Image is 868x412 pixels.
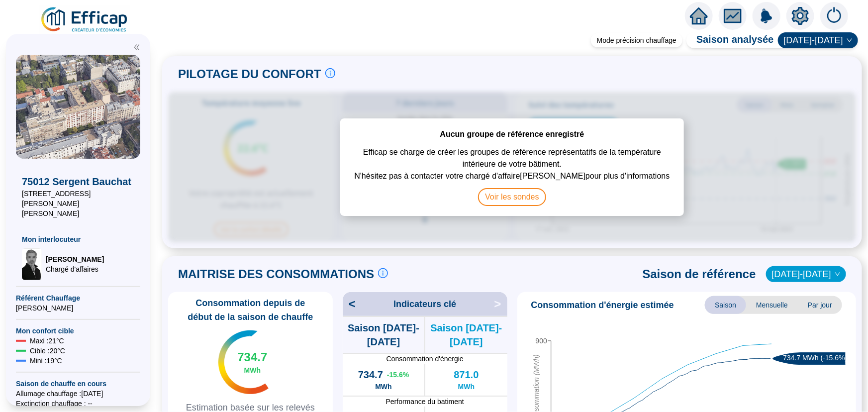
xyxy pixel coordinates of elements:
span: Par jour [798,296,842,314]
span: Consommation d'énergie [343,354,507,364]
span: Référent Chauffage [16,293,140,303]
span: Saison de chauffe en cours [16,379,140,389]
img: indicateur températures [218,330,269,394]
text: 734.7 MWh (-15.6%) [783,354,847,362]
span: Aucun groupe de référence enregistré [440,128,584,140]
span: 2021-2022 [772,267,840,282]
span: setting [791,7,809,25]
span: Consommation d'énergie estimée [531,298,674,312]
span: Allumage chauffage : [DATE] [16,389,140,399]
tspan: 900 [535,337,547,345]
span: Maxi : 21 °C [30,336,64,346]
span: Saison analysée [686,32,774,48]
span: Indicateurs clé [393,297,456,311]
span: Cible : 20 °C [30,346,65,356]
span: down [835,271,841,277]
span: Mon confort cible [16,326,140,336]
span: Consommation depuis de début de la saison de chauffe [172,296,329,324]
span: 734.7 [237,349,267,365]
span: MWh [458,382,475,392]
span: Saison [DATE]-[DATE] [343,321,424,349]
span: MWh [244,365,261,375]
span: double-left [133,44,140,51]
span: Saison [705,296,746,314]
span: info-circle [325,68,335,78]
span: MAITRISE DES CONSOMMATIONS [178,266,374,282]
span: down [847,37,853,43]
span: 75012 Sergent Bauchat [22,175,134,189]
span: Chargé d'affaires [46,264,104,274]
img: alerts [820,2,848,30]
span: PILOTAGE DU CONFORT [178,66,321,82]
div: Mode précision chauffage [591,33,682,47]
img: Chargé d'affaires [22,248,42,280]
span: [PERSON_NAME] [16,303,140,313]
span: info-circle [378,268,388,278]
span: [PERSON_NAME] [46,254,104,264]
span: [STREET_ADDRESS][PERSON_NAME][PERSON_NAME] [22,189,134,218]
span: < [343,296,356,312]
span: 871.0 [454,368,479,382]
span: 734.7 [358,368,383,382]
span: Exctinction chauffage : -- [16,399,140,409]
span: Saison de référence [643,266,756,282]
span: Saison [DATE]-[DATE] [425,321,507,349]
span: Performance du batiment [343,397,507,407]
span: 2024-2025 [784,33,852,48]
span: fund [724,7,742,25]
img: efficap energie logo [40,6,130,34]
span: Mon interlocuteur [22,234,134,244]
span: Mini : 19 °C [30,356,62,366]
img: alerts [753,2,780,30]
span: Efficap se charge de créer les groupes de référence représentatifs de la température intérieure d... [350,140,675,170]
span: Voir les sondes [478,188,546,206]
span: MWh [375,382,391,392]
span: > [494,296,507,312]
span: -15.6 % [387,370,409,380]
span: N'hésitez pas à contacter votre chargé d'affaire [PERSON_NAME] pour plus d'informations [354,170,670,188]
span: Mensuelle [746,296,798,314]
span: home [690,7,708,25]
